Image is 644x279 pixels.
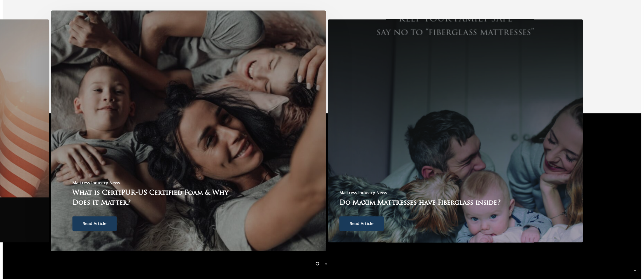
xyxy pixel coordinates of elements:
a: Read Article [72,217,117,231]
li: Page dot 1 [313,259,322,268]
li: Page dot 2 [322,259,331,268]
a: Do Maxim Mattresses have Fiberglass inside? [339,200,501,207]
a: Mattress Industry News [339,190,387,196]
a: Read Article [339,217,384,231]
span: Read Article [83,221,106,227]
a: Back to top [631,266,639,275]
a: Mattress Industry News [72,180,120,186]
a: What is CertiPUR-US Certified Foam & Why Does it Matter? [72,190,228,207]
span: Read Article [350,221,373,227]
